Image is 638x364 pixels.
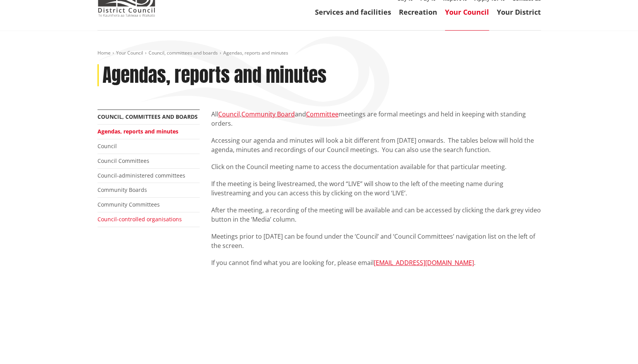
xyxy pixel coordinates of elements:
[103,64,327,87] h1: Agendas, reports and minutes
[211,109,541,128] p: All , and meetings are formal meetings and held in keeping with standing orders.
[602,332,630,359] iframe: Messenger Launcher
[211,136,534,154] span: Accessing our agenda and minutes will look a bit different from [DATE] onwards. The tables below ...
[97,142,117,150] a: Council
[223,50,288,56] span: Agendas, reports and minutes
[97,186,147,193] a: Community Boards
[374,258,474,267] a: [EMAIL_ADDRESS][DOMAIN_NAME]
[211,179,541,198] p: If the meeting is being livestreamed, the word “LIVE” will show to the left of the meeting name d...
[497,7,541,17] a: Your District
[218,110,240,118] a: Council
[97,201,160,208] a: Community Committees
[97,215,182,223] a: Council-controlled organisations
[97,50,111,56] a: Home
[211,205,541,224] p: After the meeting, a recording of the meeting will be available and can be accessed by clicking t...
[445,7,489,17] a: Your Council
[149,50,218,56] a: Council, committees and boards
[211,162,541,171] p: Click on the Council meeting name to access the documentation available for that particular meeting.
[211,232,541,250] p: Meetings prior to [DATE] can be found under the ‘Council’ and ‘Council Committees’ navigation lis...
[211,258,541,267] p: If you cannot find what you are looking for, please email .
[97,172,185,179] a: Council-administered committees
[399,7,437,17] a: Recreation
[97,113,198,120] a: Council, committees and boards
[241,110,295,118] a: Community Board
[97,50,541,56] nav: breadcrumb
[315,7,391,17] a: Services and facilities
[116,50,143,56] a: Your Council
[306,110,339,118] a: Committee
[97,157,149,164] a: Council Committees
[97,128,178,135] a: Agendas, reports and minutes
